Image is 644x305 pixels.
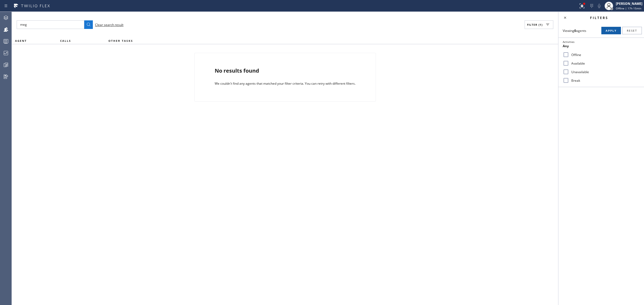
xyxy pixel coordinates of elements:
div: Activities [563,40,640,44]
label: Unavailable [569,70,640,74]
span: Viewing agents [563,28,586,33]
span: Clear search result [95,23,123,27]
label: Available [569,61,640,66]
input: Search Agents [17,20,84,29]
span: CALLS [60,39,71,43]
span: Filter (1) [527,23,543,27]
button: Filter (1) [525,20,553,29]
span: AGENT [15,39,27,43]
label: Break [569,78,640,83]
button: Mute [595,2,603,10]
div: [PERSON_NAME] [616,1,642,6]
span: Any [563,44,569,48]
span: OTHER TASKS [108,39,133,43]
span: Apply [606,29,617,32]
label: Offline [569,53,640,57]
strong: 0 [574,28,576,33]
span: We couldn't find any agents that matched your filter criteria. You can retry with different filters. [215,81,356,86]
button: Reset [622,27,642,34]
span: No results found [215,67,259,74]
button: Apply [601,27,621,34]
span: Filters [590,16,608,20]
span: Reset [627,29,637,32]
span: Offline | 17h 15min [616,6,641,10]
